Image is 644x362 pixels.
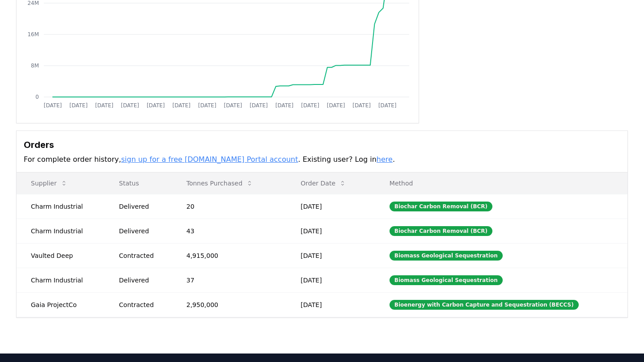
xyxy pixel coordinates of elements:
[95,102,114,109] tspan: [DATE]
[17,243,105,268] td: Vaulted Deep
[224,102,242,109] tspan: [DATE]
[121,155,298,164] a: sign up for a free [DOMAIN_NAME] Portal account
[390,251,503,261] div: Biomass Geological Sequestration
[172,243,287,268] td: 4,915,000
[327,102,345,109] tspan: [DATE]
[119,276,165,285] div: Delivered
[286,268,375,292] td: [DATE]
[286,243,375,268] td: [DATE]
[119,251,165,260] div: Contracted
[179,174,260,192] button: Tonnes Purchased
[390,226,492,236] div: Biochar Carbon Removal (BCR)
[121,102,139,109] tspan: [DATE]
[69,102,88,109] tspan: [DATE]
[390,300,579,310] div: Bioenergy with Carbon Capture and Sequestration (BECCS)
[112,179,165,188] p: Status
[17,194,105,219] td: Charm Industrial
[172,102,191,109] tspan: [DATE]
[172,292,287,317] td: 2,950,000
[119,202,165,211] div: Delivered
[390,275,503,285] div: Biomass Geological Sequestration
[24,154,620,165] p: For complete order history, . Existing user? Log in .
[286,292,375,317] td: [DATE]
[17,292,105,317] td: Gaia ProjectCo
[198,102,216,109] tspan: [DATE]
[378,102,397,109] tspan: [DATE]
[250,102,268,109] tspan: [DATE]
[44,102,62,109] tspan: [DATE]
[119,300,165,309] div: Contracted
[377,155,393,164] a: here
[301,102,319,109] tspan: [DATE]
[27,31,39,38] tspan: 16M
[172,268,287,292] td: 37
[147,102,165,109] tspan: [DATE]
[293,174,353,192] button: Order Date
[382,179,620,188] p: Method
[17,268,105,292] td: Charm Industrial
[31,63,39,69] tspan: 8M
[35,94,39,100] tspan: 0
[172,194,287,219] td: 20
[352,102,371,109] tspan: [DATE]
[24,138,620,152] h3: Orders
[172,219,287,243] td: 43
[390,202,492,211] div: Biochar Carbon Removal (BCR)
[286,194,375,219] td: [DATE]
[119,227,165,236] div: Delivered
[275,102,294,109] tspan: [DATE]
[17,219,105,243] td: Charm Industrial
[286,219,375,243] td: [DATE]
[24,174,75,192] button: Supplier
